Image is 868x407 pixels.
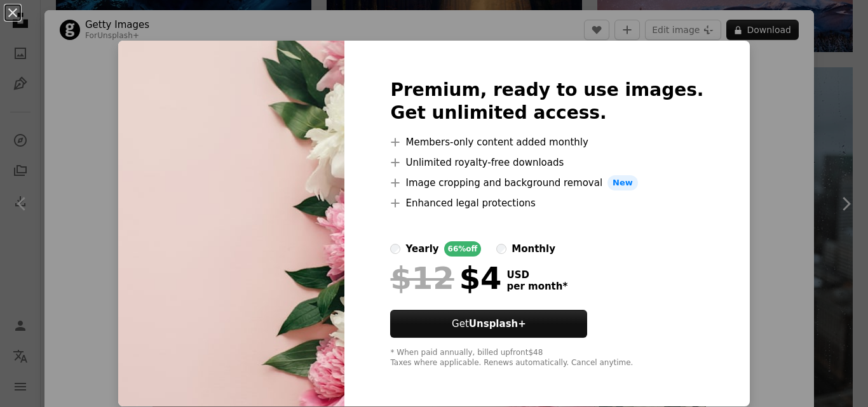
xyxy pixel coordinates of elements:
span: USD [506,269,567,281]
input: monthly [496,244,506,254]
button: GetUnsplash+ [390,310,587,338]
li: Image cropping and background removal [390,175,703,190]
li: Members-only content added monthly [390,135,703,150]
img: premium_photo-1661340744845-d51acc69109c [118,41,344,406]
div: * When paid annually, billed upfront $48 Taxes where applicable. Renews automatically. Cancel any... [390,348,703,368]
span: $12 [390,262,454,295]
h2: Premium, ready to use images. Get unlimited access. [390,79,703,124]
div: $4 [390,262,501,295]
span: per month * [506,281,567,292]
div: yearly [405,241,438,257]
li: Enhanced legal protections [390,196,703,211]
div: 66% off [444,241,482,257]
input: yearly66%off [390,244,400,254]
span: New [607,175,638,190]
li: Unlimited royalty-free downloads [390,155,703,170]
strong: Unsplash+ [469,318,526,330]
div: monthly [512,241,555,257]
